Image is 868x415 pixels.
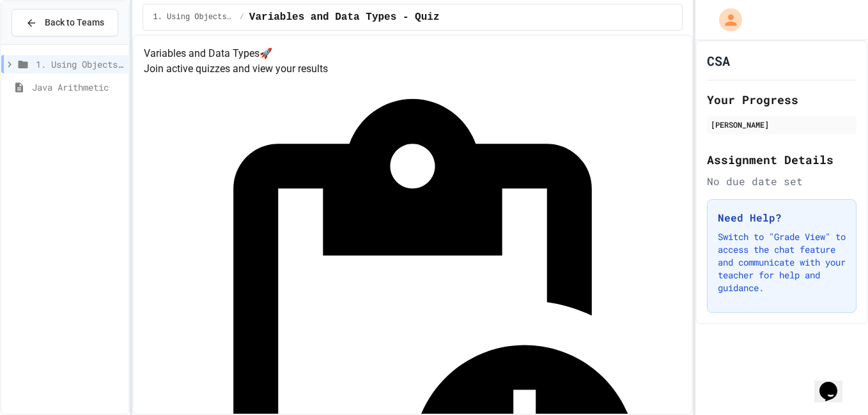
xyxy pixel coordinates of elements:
[45,16,104,29] span: Back to Teams
[12,9,118,36] button: Back to Teams
[249,10,440,25] span: Variables and Data Types - Quiz
[707,174,856,189] div: No due date set
[814,364,855,402] iframe: chat widget
[718,210,846,225] h3: Need Help?
[144,61,682,77] p: Join active quizzes and view your results
[707,91,856,109] h2: Your Progress
[707,52,730,70] h1: CSA
[240,12,244,22] span: /
[718,230,846,294] p: Switch to "Grade View" to access the chat feature and communicate with your teacher for help and ...
[153,12,235,22] span: 1. Using Objects and Methods
[144,46,682,61] h4: Variables and Data Types 🚀
[707,151,856,169] h2: Assignment Details
[32,80,123,94] span: Java Arithmetic
[711,119,853,130] div: [PERSON_NAME]
[36,57,123,71] span: 1. Using Objects and Methods
[706,5,745,34] div: My Account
